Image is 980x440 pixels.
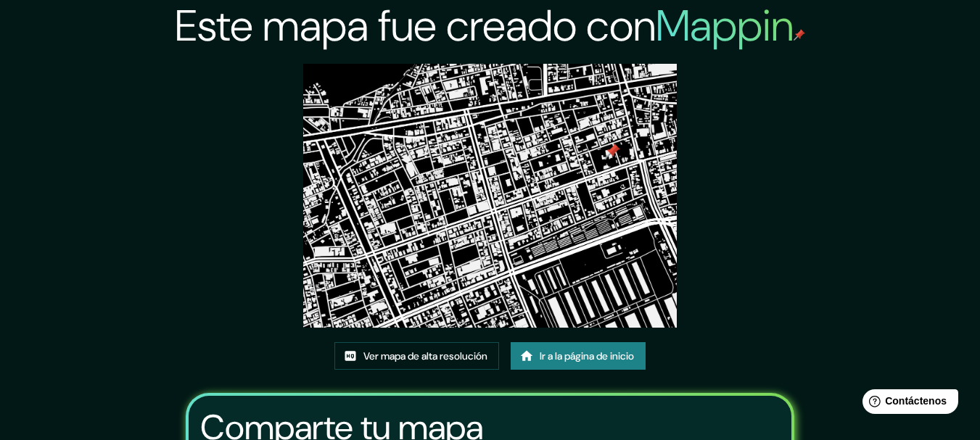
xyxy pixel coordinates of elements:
[334,342,499,370] a: Ver mapa de alta resolución
[540,349,634,362] font: Ir a la página de inicio
[794,29,805,41] img: pin de mapeo
[363,349,487,362] font: Ver mapa de alta resolución
[303,64,677,328] img: created-map
[851,383,964,424] iframe: Lanzador de widgets de ayuda
[511,342,646,370] a: Ir a la página de inicio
